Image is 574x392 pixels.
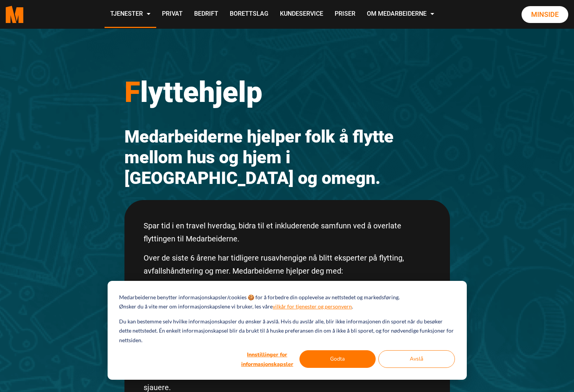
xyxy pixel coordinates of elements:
[188,1,224,28] a: Bedrift
[522,6,568,23] a: Minside
[144,219,431,245] p: Spar tid i en travel hverdag, bidra til et inkluderende samfunn ved å overlate flyttingen til Med...
[299,350,376,368] button: Godta
[274,1,329,28] a: Kundeservice
[238,350,297,368] button: Innstillinger for informasjonskapsler
[108,281,467,380] div: Cookie banner
[329,1,361,28] a: Priser
[361,1,440,28] a: Om Medarbeiderne
[105,1,156,28] a: Tjenester
[378,350,455,368] button: Avslå
[224,1,274,28] a: Borettslag
[273,302,352,312] a: vilkår for tjenester og personvern
[119,293,400,302] p: Medarbeiderne benytter informasjonskapsler/cookies 🍪 for å forbedre din opplevelse av nettstedet ...
[124,75,450,109] h1: lyttehjelp
[119,302,353,312] p: Ønsker du å vite mer om informasjonskapslene vi bruker, les våre .
[156,1,188,28] a: Privat
[124,75,140,109] span: F
[119,317,455,345] p: Du kan bestemme selv hvilke informasjonskapsler du ønsker å avslå. Hvis du avslår alle, blir ikke...
[124,126,450,189] h2: Medarbeiderne hjelper folk å flytte mellom hus og hjem i [GEOGRAPHIC_DATA] og omegn.
[144,251,431,277] p: Over de siste 6 årene har tidligere rusavhengige nå blitt eksperter på flytting, avfallshåndterin...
